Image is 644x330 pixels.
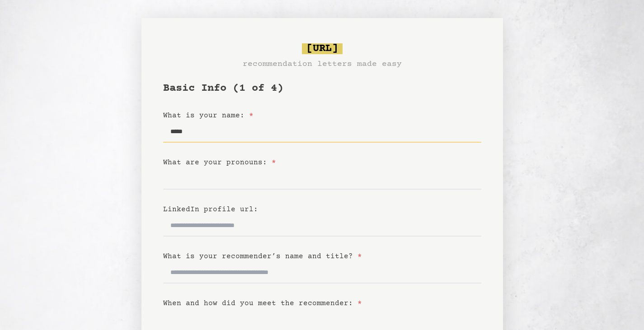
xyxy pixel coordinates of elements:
label: LinkedIn profile url: [163,205,258,214]
span: [URL] [302,43,343,54]
h1: Basic Info (1 of 4) [163,81,481,96]
h3: recommendation letters made easy [243,58,402,70]
label: When and how did you meet the recommender: [163,299,362,307]
label: What is your recommender’s name and title? [163,252,362,260]
label: What are your pronouns: [163,158,276,167]
label: What is your name: [163,112,254,120]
